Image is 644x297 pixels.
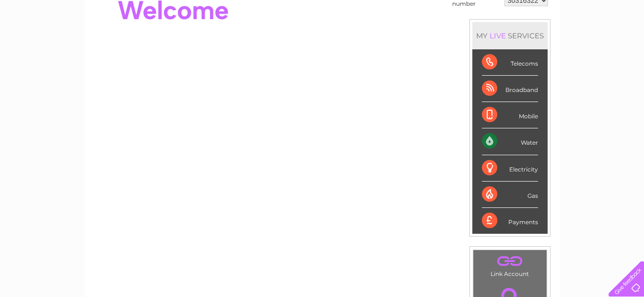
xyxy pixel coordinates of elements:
a: 0333 014 3131 [463,5,529,17]
a: Energy [499,41,520,48]
td: Link Account [473,250,547,280]
div: Telecoms [482,49,538,76]
a: . [476,252,544,269]
div: Clear Business is a trading name of Verastar Limited (registered in [GEOGRAPHIC_DATA] No. 3667643... [96,5,549,46]
div: Gas [482,182,538,208]
a: Log out [612,41,635,48]
div: Payments [482,208,538,234]
div: Water [482,128,538,155]
div: Electricity [482,155,538,182]
img: logo.png [23,25,71,54]
div: Mobile [482,102,538,128]
a: Blog [561,41,574,48]
div: MY SERVICES [472,22,548,49]
a: Telecoms [526,41,555,48]
div: Broadband [482,76,538,102]
a: Contact [580,41,604,48]
div: LIVE [488,31,508,40]
a: Water [475,41,493,48]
